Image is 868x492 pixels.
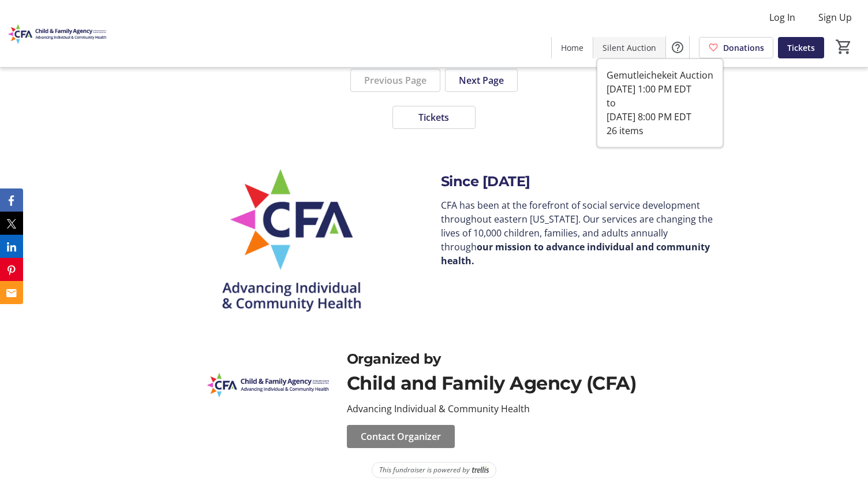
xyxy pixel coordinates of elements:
img: Child and Family Agency (CFA) logo [205,349,333,420]
span: Home [561,42,583,54]
img: Child and Family Agency (CFA)'s Logo [7,5,110,62]
div: to [607,96,713,110]
button: Tickets [392,106,475,129]
button: Next Page [445,69,518,92]
strong: our mission to advance individual and community health. [441,241,710,267]
span: CFA has been at the forefront of social service development throughout eastern [US_STATE]. Our se... [441,199,713,253]
div: [DATE] 1:00 PM EDT [607,82,713,96]
button: Log In [760,8,805,27]
span: Tickets [418,110,449,124]
span: Tickets [787,42,815,54]
a: Home [552,37,593,58]
span: Next Page [459,73,504,87]
img: Trellis Logo [472,466,489,474]
span: Since [DATE] [441,173,530,190]
div: Gemutleichekeit Auction [607,68,713,82]
button: Contact Organizer [347,425,455,448]
div: [DATE] 8:00 PM EDT [607,110,713,124]
div: 26 items [607,124,713,138]
a: Silent Auction [593,37,665,58]
span: Silent Auction [603,42,656,54]
button: Sign Up [809,8,861,27]
span: Sign Up [818,10,852,24]
div: Organized by [347,349,663,369]
a: Tickets [778,37,824,58]
span: Contact Organizer [361,430,441,443]
span: Donations [723,42,764,54]
span: This fundraiser is powered by [379,465,470,475]
img: undefined [152,166,427,321]
div: Child and Family Agency (CFA) [347,369,663,397]
button: Cart [833,36,854,57]
a: Donations [699,37,773,58]
span: Log In [769,10,795,24]
button: Help [666,36,689,59]
div: Advancing Individual & Community Health [347,402,663,416]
